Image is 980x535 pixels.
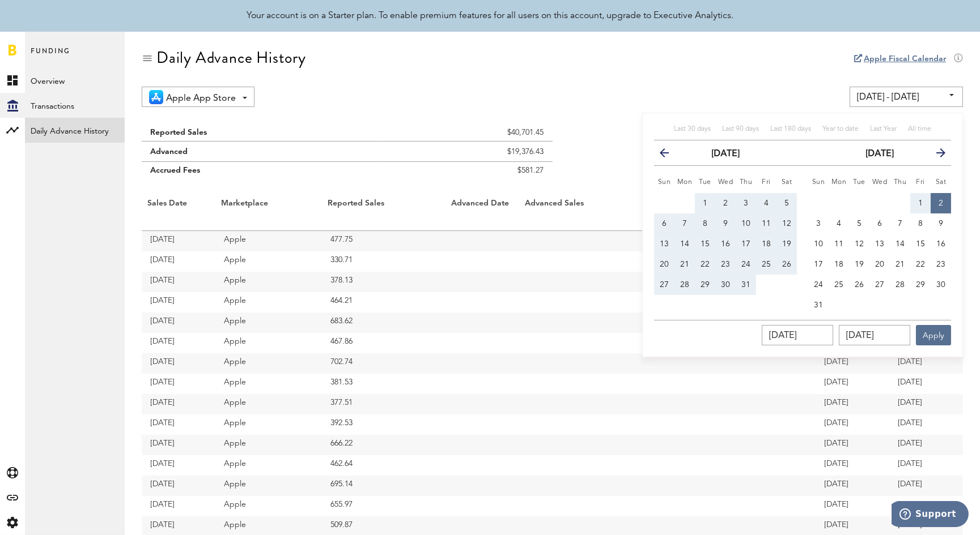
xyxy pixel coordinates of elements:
[718,179,733,186] small: Wednesday
[715,234,736,254] button: 16
[322,435,446,455] td: 666.22
[814,240,823,248] span: 10
[25,118,125,143] a: Daily Advance History
[322,272,446,292] td: 378.13
[721,240,730,248] span: 16
[741,281,750,289] span: 31
[894,179,907,186] small: Thursday
[857,220,862,228] span: 5
[908,126,931,132] span: All time
[322,476,446,496] td: 695.14
[701,281,710,289] span: 29
[889,455,963,476] td: [DATE]
[680,260,689,268] span: 21
[849,275,869,295] button: 26
[380,142,552,162] td: $19,376.43
[142,162,380,185] td: Accrued Fees
[744,199,748,207] span: 3
[808,275,829,295] button: 24
[142,196,215,231] th: Sales Date
[142,414,215,435] td: [DATE]
[142,435,215,455] td: [DATE]
[701,260,710,268] span: 22
[916,325,951,345] button: Apply
[816,394,889,414] td: [DATE]
[658,179,671,186] small: Sunday
[215,496,322,516] td: Apple
[654,213,674,234] button: 6
[756,213,777,234] button: 11
[215,313,322,333] td: Apple
[674,254,695,275] button: 21
[215,435,322,455] td: Apple
[816,496,889,516] td: [DATE]
[519,196,647,231] th: Advanced Sales
[322,196,446,231] th: Reported Sales
[898,220,902,228] span: 7
[939,220,943,228] span: 9
[715,275,736,295] button: 30
[855,240,864,248] span: 12
[916,260,925,268] span: 22
[322,353,446,374] td: 702.74
[677,179,693,186] small: Monday
[215,353,322,374] td: Apple
[839,325,910,345] input: __/__/____
[931,213,951,234] button: 9
[142,313,215,333] td: [DATE]
[939,199,943,207] span: 2
[782,240,791,248] span: 19
[142,374,215,394] td: [DATE]
[703,220,707,228] span: 8
[875,240,884,248] span: 13
[149,90,163,104] img: 21.png
[247,9,733,23] div: Your account is on a Starter plan. To enable premium features for all users on this account, upgr...
[931,254,951,275] button: 23
[936,281,945,289] span: 30
[654,254,674,275] button: 20
[215,414,322,435] td: Apple
[875,260,884,268] span: 20
[142,476,215,496] td: [DATE]
[25,93,125,118] a: Transactions
[834,260,843,268] span: 18
[816,476,889,496] td: [DATE]
[837,220,841,228] span: 4
[695,254,715,275] button: 22
[215,231,322,251] td: Apple
[849,254,869,275] button: 19
[889,374,963,394] td: [DATE]
[166,89,236,108] span: Apple App Store
[695,213,715,234] button: 8
[829,275,849,295] button: 25
[870,126,897,132] span: Last Year
[814,301,823,309] span: 31
[816,353,889,374] td: [DATE]
[711,149,740,159] strong: [DATE]
[322,251,446,272] td: 330.71
[855,260,864,268] span: 19
[215,394,322,414] td: Apple
[756,234,777,254] button: 18
[808,254,829,275] button: 17
[682,220,687,228] span: 7
[215,333,322,353] td: Apple
[931,193,951,213] button: 2
[890,254,910,275] button: 21
[777,193,797,213] button: 5
[890,213,910,234] button: 7
[834,281,843,289] span: 25
[215,251,322,272] td: Apple
[762,260,771,268] span: 25
[741,260,750,268] span: 24
[322,292,446,313] td: 464.21
[910,275,931,295] button: 29
[770,126,811,132] span: Last 180 days
[889,353,963,374] td: [DATE]
[142,231,215,251] td: [DATE]
[896,240,905,248] span: 14
[849,234,869,254] button: 12
[889,414,963,435] td: [DATE]
[736,254,756,275] button: 24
